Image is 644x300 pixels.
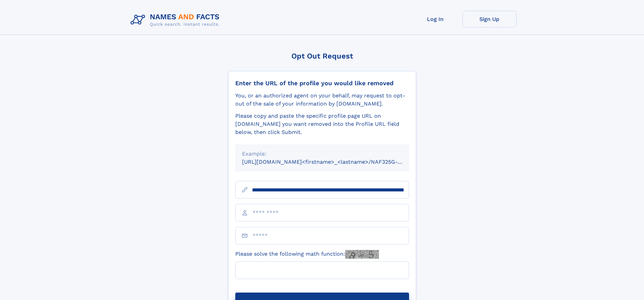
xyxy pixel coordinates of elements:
[235,112,409,136] div: Please copy and paste the specific profile page URL on [DOMAIN_NAME] you want removed into the Pr...
[235,79,409,87] div: Enter the URL of the profile you would like removed
[235,92,409,108] div: You, or an authorized agent on your behalf, may request to opt-out of the sale of your informatio...
[128,11,225,29] img: Logo Names and Facts
[408,11,462,27] a: Log In
[235,250,379,259] label: Please solve the following math function:
[242,159,422,165] small: [URL][DOMAIN_NAME]<firstname>_<lastname>/NAF325G-xxxxxxxx
[242,150,402,158] div: Example:
[462,11,517,27] a: Sign Up
[228,52,416,60] div: Opt Out Request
